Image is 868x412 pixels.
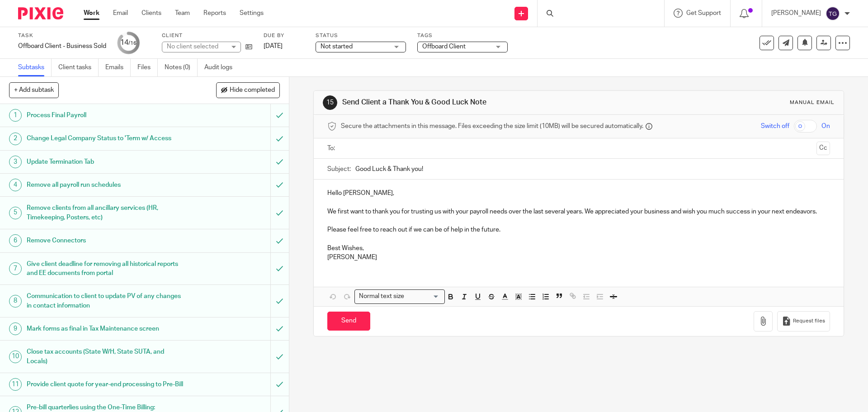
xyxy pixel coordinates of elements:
span: [DATE] [264,43,283,49]
div: 5 [9,207,22,219]
div: 10 [9,350,22,363]
div: 14 [120,38,137,48]
button: Cc [816,142,830,155]
div: No client selected [167,42,226,51]
div: 15 [323,95,337,110]
div: 2 [9,133,22,145]
h1: Communication to client to update PV of any changes in contact information [27,289,183,313]
h1: Send Client a Thank You & Good Luck Note [342,98,598,107]
input: Search for option [407,292,439,301]
a: Client tasks [58,59,99,76]
div: Search for option [354,289,445,303]
h1: Mark forms as final in Tax Maintenance screen [27,322,183,336]
label: Status [316,32,406,39]
p: We first want to thank you for trusting us with your payroll needs over the last several years. W... [327,207,830,216]
a: Settings [240,9,264,18]
p: [PERSON_NAME] [771,9,821,18]
span: Hide completed [230,87,275,94]
button: + Add subtask [9,82,59,98]
label: Client [162,32,252,39]
a: Work [84,9,99,18]
h1: Remove Connectors [27,234,183,247]
input: Send [327,312,370,331]
a: Subtasks [18,59,52,76]
a: Clients [142,9,161,18]
div: 6 [9,234,22,247]
small: /16 [128,41,137,46]
a: Notes (0) [165,59,198,76]
a: Email [113,9,128,18]
h1: Process Final Payroll [27,109,183,122]
h1: Remove all payroll run schedules [27,178,183,192]
span: On [821,122,830,131]
label: Tags [417,32,508,39]
span: Secure the attachments in this message. Files exceeding the size limit (10MB) will be secured aut... [341,122,643,131]
a: Files [137,59,158,76]
div: 1 [9,109,22,122]
button: Request files [777,311,830,331]
span: Request files [793,317,825,325]
p: Hello [PERSON_NAME], [327,189,830,198]
p: Best Wishes, [327,244,830,253]
a: Reports [203,9,226,18]
div: 7 [9,262,22,275]
h1: Change Legal Company Status to 'Term w/ Access [27,132,183,145]
span: Not started [321,43,353,50]
label: Subject: [327,165,351,174]
h1: Close tax accounts (State W/H, State SUTA, and Locals) [27,345,183,368]
div: Offboard Client - Business Sold [18,42,106,51]
h1: Remove clients from all ancillary services (HR, Timekeeping, Posters, etc) [27,201,183,224]
label: Task [18,32,106,39]
div: Manual email [790,99,835,106]
label: Due by [264,32,304,39]
div: 9 [9,322,22,335]
div: 8 [9,295,22,308]
h1: Update Termination Tab [27,155,183,169]
a: Emails [105,59,131,76]
p: [PERSON_NAME] [327,253,830,262]
span: Offboard Client [422,43,466,50]
h1: Give client deadline for removing all historical reports and EE documents from portal [27,257,183,280]
a: Team [175,9,190,18]
button: Hide completed [216,82,280,98]
span: Get Support [686,10,721,16]
div: 3 [9,156,22,168]
h1: Provide client quote for year-end processing to Pre-Bill [27,378,183,391]
div: 4 [9,179,22,191]
img: svg%3E [826,6,840,21]
a: Audit logs [204,59,239,76]
p: Please feel free to reach out if we can be of help in the future. [327,225,830,234]
img: Pixie [18,7,63,19]
span: Switch off [761,122,789,131]
label: To: [327,144,337,153]
div: 11 [9,378,22,391]
span: Normal text size [357,292,406,301]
